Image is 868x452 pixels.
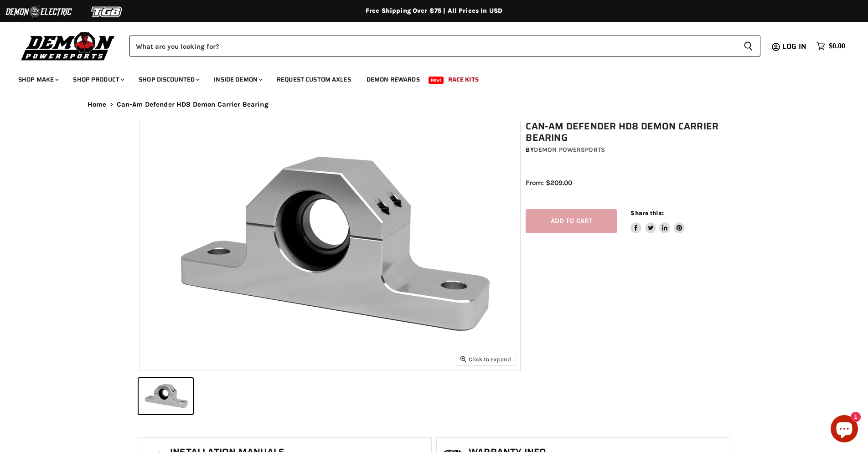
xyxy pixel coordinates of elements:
div: Free Shipping Over $75 | All Prices In USD [69,7,799,15]
a: Demon Rewards [360,70,427,89]
a: Shop Discounted [132,70,205,89]
ul: Main menu [11,67,843,89]
a: Log in [778,42,812,51]
span: Click to expand [460,356,511,363]
a: Inside Demon [207,70,268,89]
img: IMAGE [140,121,520,370]
form: Product [129,36,760,56]
a: Home [88,101,107,108]
span: From: $209.00 [526,179,572,187]
h1: Can-Am Defender HD8 Demon Carrier Bearing [526,121,734,144]
a: Race Kits [441,70,486,89]
span: Share this: [630,210,663,216]
inbox-online-store-chat: Shopify online store chat [828,415,861,445]
img: Demon Powersports [18,30,118,62]
div: by [526,145,734,155]
nav: Breadcrumbs [69,101,799,108]
span: Log in [782,41,806,52]
img: Demon Electric Logo 2 [5,3,73,21]
a: Demon Powersports [534,146,605,154]
a: Shop Product [66,70,130,89]
a: $0.00 [812,40,850,53]
button: Search [736,36,760,56]
a: Shop Make [11,70,64,89]
button: IMAGE thumbnail [139,378,193,414]
img: TGB Logo 2 [73,3,141,21]
span: Can-Am Defender HD8 Demon Carrier Bearing [117,101,269,108]
input: Search [129,36,736,56]
span: New! [429,77,444,84]
aside: Share this: [630,209,685,233]
button: Click to expand [456,353,516,365]
span: $0.00 [829,42,845,51]
a: Request Custom Axles [270,70,358,89]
